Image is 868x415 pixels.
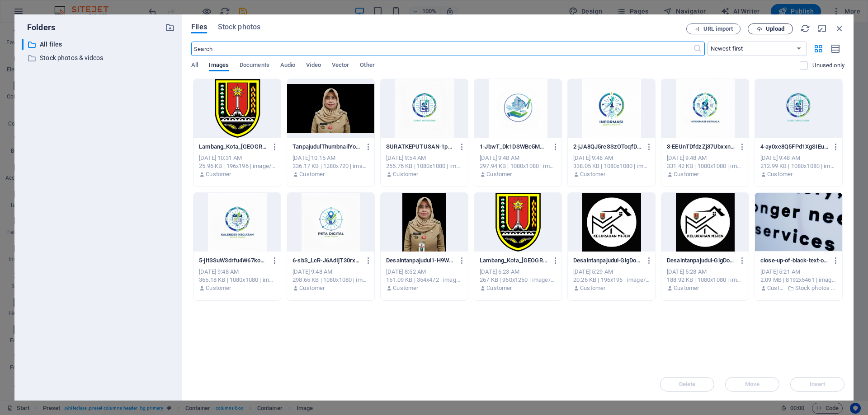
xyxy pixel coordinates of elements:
div: [DATE] 9:48 AM [292,268,369,276]
div: ​ [22,39,24,50]
div: 267 KB | 960x1250 | image/png [480,276,556,284]
div: 338.05 KB | 1080x1080 | image/png [573,162,650,170]
div: By: Customer | Folder: Stock photos & videos [760,284,837,292]
p: Lambang_Kota_Semarang-dRdpBz5TLy39HfN8DRWDVQ.png [480,256,547,265]
button: Upload [748,23,793,34]
p: Customer [206,170,231,178]
p: Customer [580,284,605,292]
p: Stock photos & videos [795,284,837,292]
p: 2-jJA8QJ5rcSSzOToqfDNxLg.png [573,143,641,151]
p: 6-sbS_LcR-J6AdIjT30rxo2Q.png [292,256,360,265]
div: [DATE] 5:21 AM [760,268,837,276]
button: URL import [686,23,741,34]
p: Customer [299,284,325,292]
div: [DATE] 5:28 AM [667,268,743,276]
button: 2 [21,364,26,369]
div: 255.76 KB | 1080x1080 | image/png [386,162,462,170]
div: [DATE] 5:29 AM [573,268,650,276]
span: All [191,60,198,72]
i: Minimize [817,23,827,33]
p: Desaintanpajudul-GlgDoJKGD32SzmCHZfIFIg.png [667,256,735,265]
span: Documents [240,60,269,72]
p: Displays only files that are not in use on the website. Files added during this session can still... [812,61,844,70]
div: [DATE] 9:54 AM [386,154,462,162]
span: Stock photos [218,22,260,33]
p: close-up-of-black-text-on-a-white-screen-emphasizing-services-K70rXfoau1aezgELVyqrdQ.jpeg [760,256,828,265]
div: 331.42 KB | 1080x1080 | image/png [667,162,743,170]
div: 298.65 KB | 1080x1080 | image/png [292,276,369,284]
p: Customer [299,170,325,178]
p: 3-EEUnTDfdzZj37UbxxnaVZQ.png [667,143,735,151]
span: Images [209,60,229,72]
span: Upload [766,26,784,32]
p: Customer [674,170,699,178]
p: 5-jItSSuW3drfu4W67ko0QTA.png [199,256,267,265]
div: 25.96 KB | 196x196 | image/png [199,162,275,170]
p: All files [40,39,158,50]
div: 151.09 KB | 354x472 | image/png [386,276,462,284]
p: 4-ay0xe8Q5FPd1XgSIEuy5SQ.png [760,143,828,151]
p: Customer [580,170,605,178]
p: Customer [393,170,418,178]
div: [DATE] 9:48 AM [480,154,556,162]
i: Create new folder [165,23,175,33]
p: Customer [767,284,785,292]
p: Customer [393,284,418,292]
span: Vector [332,60,349,72]
span: Audio [280,60,295,72]
div: [DATE] 9:48 AM [199,268,275,276]
div: [DATE] 9:48 AM [667,154,743,162]
div: [DATE] 9:48 AM [760,154,837,162]
p: Customer [486,284,512,292]
div: [DATE] 10:15 AM [292,154,369,162]
p: Stock photos & videos [40,53,158,63]
div: 188.92 KB | 1080x1080 | image/png [667,276,743,284]
div: [DATE] 6:23 AM [480,268,556,276]
p: TanpajudulThumbnailYouTube-WqM27vMQqs0KRVGfVvsz8g.png [292,143,360,151]
button: 3 [21,377,26,382]
p: Customer [486,170,512,178]
p: Lambang_Kota_Semarang-dRdpBz5TLy39HfN8DRWDVQ-kEifU-FUBlBir4H7wfe4UA.png [199,143,267,151]
p: Customer [206,284,231,292]
div: Stock photos & videos [22,52,175,64]
p: Desaintanpajudul-GlgDoJKGD32SzmCHZfIFIg-THomsCNvTdIEm2I-9N8eKw.png [573,256,641,265]
div: 212.99 KB | 1080x1080 | image/png [760,162,837,170]
span: Video [306,60,321,72]
div: 2.09 MB | 8192x5461 | image/jpeg [760,276,837,284]
input: Search [191,42,693,56]
span: Other [360,60,374,72]
div: 365.18 KB | 1080x1080 | image/png [199,276,275,284]
div: 336.17 KB | 1280x720 | image/png [292,162,369,170]
div: 20.26 KB | 196x196 | image/png [573,276,650,284]
i: Reload [800,23,810,33]
div: [DATE] 9:48 AM [573,154,650,162]
div: [DATE] 10:31 AM [199,154,275,162]
p: Desaintanpajudul1-H9WS9gwyS-c7VFD5DTEEoA.png [386,256,454,265]
span: URL import [703,26,733,32]
p: Customer [674,284,699,292]
span: Files [191,22,207,33]
div: 297.94 KB | 1080x1080 | image/png [480,162,556,170]
i: Close [835,23,844,33]
p: 1-JbwT_Dk1DSWBe5MT0xKNaw.png [480,143,547,151]
button: 1 [21,350,26,355]
div: [DATE] 8:52 AM [386,268,462,276]
p: SURATKEPUTUSAN-1puwHW6qItXQmdE0iJPfjQ.png [386,143,454,151]
p: Folders [22,22,55,33]
p: Customer [767,170,793,178]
